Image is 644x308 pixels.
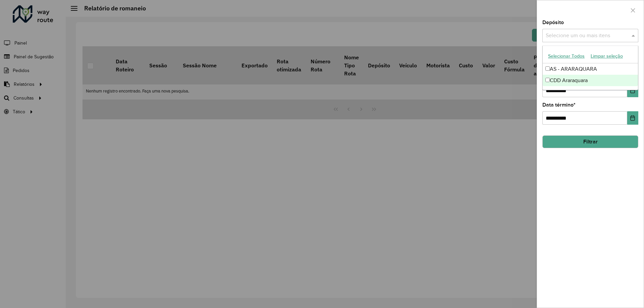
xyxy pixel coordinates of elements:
button: Choose Date [627,84,638,97]
label: Data término [542,101,576,109]
button: Choose Date [627,111,638,125]
button: Filtrar [542,135,638,148]
ng-dropdown-panel: Options list [542,46,638,90]
label: Depósito [542,18,564,26]
button: Selecionar Todos [545,51,588,61]
button: Limpar seleção [588,51,626,61]
div: AS - ARARAQUARA [543,63,638,75]
div: CDD Araraquara [543,75,638,86]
